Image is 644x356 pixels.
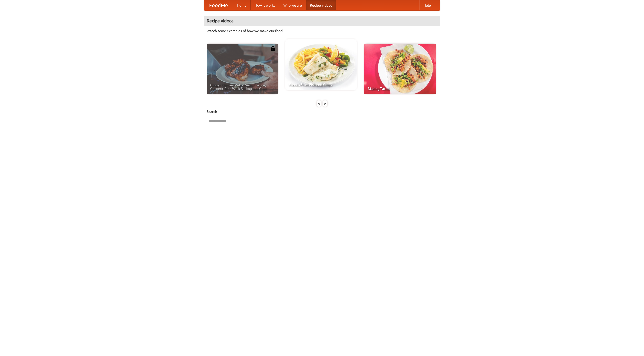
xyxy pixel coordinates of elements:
img: 483408.png [270,46,275,51]
div: » [323,100,327,107]
a: FoodMe [204,0,233,10]
p: Watch some examples of how we make our food! [207,28,437,33]
a: Recipe videos [306,0,336,10]
a: Help [419,0,435,10]
span: French Fries Fish and Chips [289,83,353,86]
span: Making Tacos [368,87,432,90]
div: « [317,100,321,107]
h5: Search [207,109,437,114]
a: French Fries Fish and Chips [285,39,357,90]
a: Home [233,0,251,10]
a: Making Tacos [364,44,436,94]
h4: Recipe videos [204,16,440,26]
a: How it works [251,0,279,10]
a: Who we are [279,0,306,10]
